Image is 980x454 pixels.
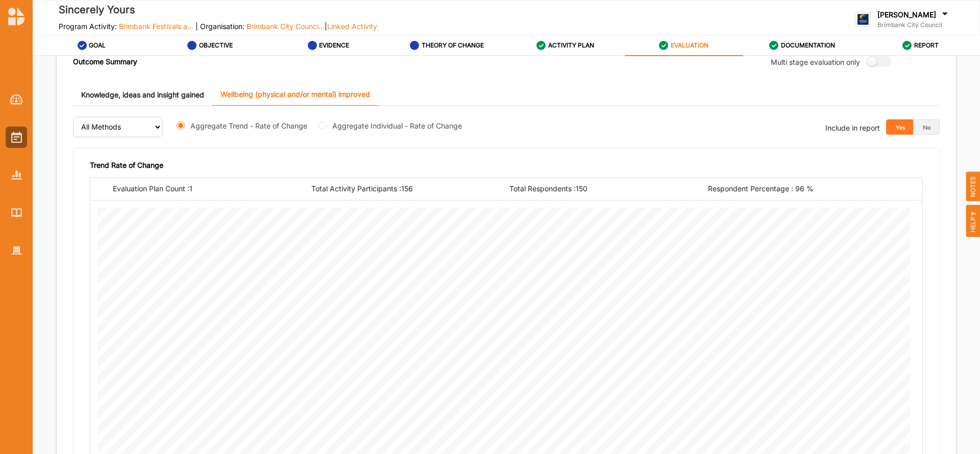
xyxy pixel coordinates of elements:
a: Organisation [6,240,27,261]
a: Dashboard [6,89,27,110]
img: Reports [11,170,22,179]
a: Wellbeing (physical and/or mental) improved [212,84,378,106]
button: Yes [886,119,913,135]
div: Total Activity Participants : 156 [311,184,510,194]
label: REPORT [914,41,939,49]
span: Brimbank Festivals a... [119,22,193,31]
img: Library [11,208,22,217]
img: Activities [11,132,22,143]
div: Outcome Summary [73,56,137,67]
a: Library [6,202,27,223]
a: Knowledge, ideas and insight gained [73,84,212,106]
label: OBJECTIVE [199,41,233,49]
label: Brimbank City Council [877,21,950,29]
label: [PERSON_NAME] [877,10,936,19]
label: EVIDENCE [319,41,349,49]
button: No [913,119,940,135]
span: Brimbank City Counci... [247,22,325,31]
label: Program Activity: | Organisation: | [59,22,377,31]
label: DOCUMENTATION [781,41,835,49]
div: Total Respondents : 150 [509,184,708,194]
img: Organisation [11,246,22,255]
img: logo [8,7,24,26]
div: Respondent Percentage : 96 % [708,184,906,194]
img: logo [855,12,871,28]
label: Multi stage evaluation only [771,58,860,67]
label: Aggregate Individual - Rate of Change [332,120,462,131]
label: EVALUATION [671,41,708,49]
span: Linked Activity [327,22,377,31]
label: ACTIVITY PLAN [548,41,594,49]
label: Sincerely Yours [59,2,377,18]
label: Aggregate Trend - Rate of Change [190,120,307,131]
div: Evaluation Plan Count : 1 [113,184,311,194]
div: Trend Rate of Change [90,161,923,177]
a: Reports [6,164,27,186]
div: Include in report [825,123,880,135]
label: GOAL [89,41,106,49]
img: Dashboard [10,94,23,105]
label: THEORY OF CHANGE [422,41,484,49]
a: Activities [6,127,27,148]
